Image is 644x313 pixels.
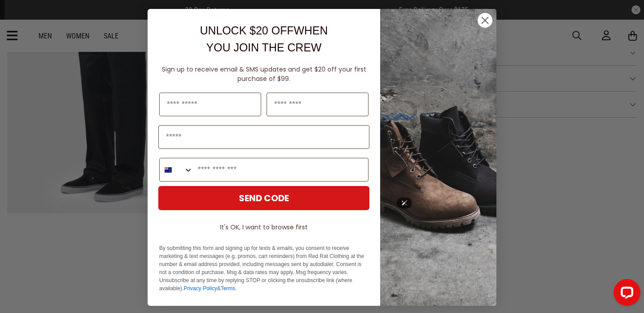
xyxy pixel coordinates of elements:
[206,41,322,54] span: YOU JOIN THE CREW
[200,24,294,37] span: UNLOCK $20 OFF
[165,166,172,173] img: New Zealand
[220,285,235,292] a: Terms
[159,244,369,292] p: By submitting this form and signing up for texts & emails, you consent to receive marketing & tex...
[606,275,644,313] iframe: LiveChat chat widget
[477,13,493,28] button: Close dialog
[158,219,369,235] button: It's OK, I want to browse first
[158,125,369,149] input: Email
[158,186,369,210] button: SEND CODE
[380,9,496,306] img: f7662613-148e-4c88-9575-6c6b5b55a647.jpeg
[162,65,366,83] span: Sign up to receive email & SMS updates and get $20 off your first purchase of $99.
[184,285,217,292] a: Privacy Policy
[160,158,193,181] button: Search Countries
[159,93,261,116] input: First Name
[294,24,328,37] span: WHEN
